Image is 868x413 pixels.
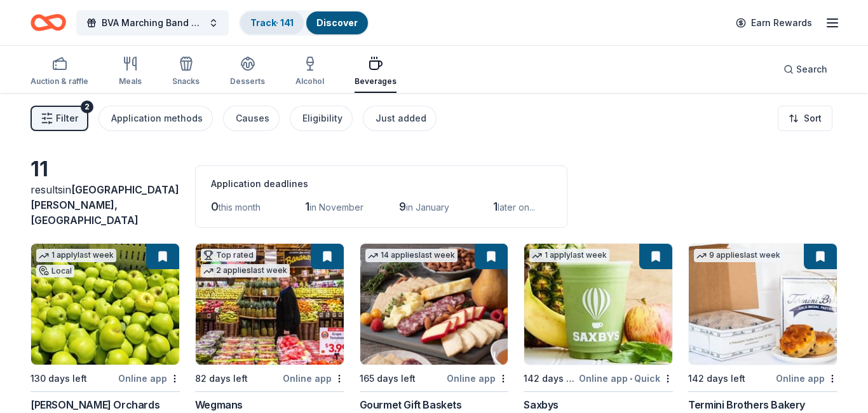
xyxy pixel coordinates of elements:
[302,111,342,126] div: Eligibility
[76,10,229,36] button: BVA Marching Band Purse Bash
[360,371,416,386] div: 165 days left
[360,397,462,412] div: Gourmet Gift Baskets
[31,182,180,228] div: results
[295,51,324,93] button: Alcohol
[98,106,213,131] button: Application methods
[119,76,142,87] div: Meals
[230,51,265,93] button: Desserts
[360,244,508,365] img: Image for Gourmet Gift Baskets
[31,8,66,38] a: Home
[688,371,745,386] div: 142 days left
[223,106,280,131] button: Causes
[56,111,78,126] span: Filter
[498,202,535,213] span: later on...
[219,202,261,213] span: this month
[447,370,508,386] div: Online app
[309,202,363,213] span: in November
[230,76,265,87] div: Desserts
[728,11,820,34] a: Earn Rewards
[31,371,87,386] div: 130 days left
[201,264,290,277] div: 2 applies last week
[31,157,180,182] div: 11
[376,111,426,126] div: Just added
[31,106,88,131] button: Filter2
[31,183,179,227] span: in
[201,249,256,262] div: Top rated
[195,397,243,412] div: Wegmans
[111,111,203,126] div: Application methods
[399,200,406,213] span: 9
[211,176,552,192] div: Application deadlines
[778,106,832,131] button: Sort
[118,370,180,386] div: Online app
[102,15,203,31] span: BVA Marching Band Purse Bash
[363,106,437,131] button: Just added
[524,397,559,412] div: Saxbys
[776,370,837,386] div: Online app
[796,62,827,77] span: Search
[31,51,88,93] button: Auction & raffle
[529,249,609,262] div: 1 apply last week
[239,10,369,36] button: Track· 141Discover
[283,370,344,386] div: Online app
[355,51,397,93] button: Beverages
[31,76,88,87] div: Auction & raffle
[31,183,179,227] span: [GEOGRAPHIC_DATA][PERSON_NAME], [GEOGRAPHIC_DATA]
[804,111,822,126] span: Sort
[250,17,294,28] a: Track· 141
[630,374,632,384] span: •
[694,249,783,262] div: 9 applies last week
[81,101,93,113] div: 2
[579,370,673,386] div: Online app Quick
[689,244,837,365] img: Image for Termini Brothers Bakery
[688,397,805,412] div: Termini Brothers Bakery
[305,200,309,213] span: 1
[290,106,353,131] button: Eligibility
[172,51,200,93] button: Snacks
[295,76,324,87] div: Alcohol
[355,76,397,87] div: Beverages
[196,244,344,365] img: Image for Wegmans
[119,51,142,93] button: Meals
[31,397,159,412] div: [PERSON_NAME] Orchards
[524,371,576,386] div: 142 days left
[36,249,116,262] div: 1 apply last week
[31,244,179,365] img: Image for Soergel Orchards
[524,244,672,365] img: Image for Saxbys
[406,202,449,213] span: in January
[172,76,200,87] div: Snacks
[316,17,358,28] a: Discover
[236,111,269,126] div: Causes
[493,200,498,213] span: 1
[36,265,74,277] div: Local
[195,371,248,386] div: 82 days left
[773,57,837,82] button: Search
[365,249,458,262] div: 14 applies last week
[211,200,219,213] span: 0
